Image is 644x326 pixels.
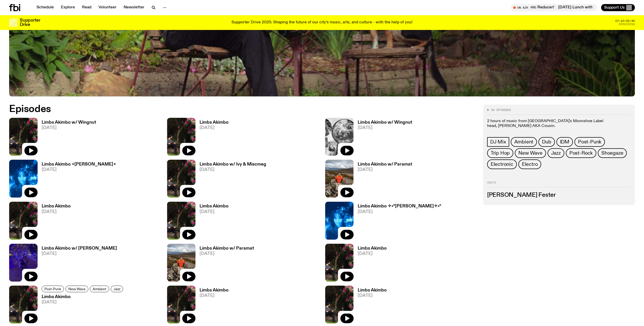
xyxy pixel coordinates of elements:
[9,105,424,114] h2: Episodes
[601,4,635,11] button: Support Us
[200,120,228,125] h3: Limbs Akimbo
[44,287,61,291] span: Post-Punk
[65,286,88,292] a: New Wave
[487,192,631,198] h3: [PERSON_NAME] Fester
[574,137,605,147] a: Post-Punk
[195,204,228,239] a: Limbs Akimbo[DATE]
[358,162,412,167] h3: Limbs Akimbo w/ Paramat
[200,126,228,130] span: [DATE]
[195,120,228,156] a: Limbs Akimbo[DATE]
[42,162,116,167] h3: Limbs Akimbo ⋆[PERSON_NAME]⋆
[38,295,125,323] a: Limbs Akimbo[DATE]
[9,286,38,323] img: Jackson sits at an outdoor table, legs crossed and gazing at a black and brown dog also sitting a...
[325,286,354,323] img: Jackson sits at an outdoor table, legs crossed and gazing at a black and brown dog also sitting a...
[200,252,254,256] span: [DATE]
[560,139,569,145] span: IDM
[9,118,38,156] img: Jackson sits at an outdoor table, legs crossed and gazing at a black and brown dog also sitting a...
[511,137,537,147] a: Ambient
[68,287,86,291] span: New Wave
[325,244,354,282] img: Jackson sits at an outdoor table, legs crossed and gazing at a black and brown dog also sitting a...
[195,246,254,282] a: Limbs Akimbo w/ Paramat[DATE]
[200,294,228,298] span: [DATE]
[514,139,534,145] span: Ambient
[358,246,387,251] h3: Limbs Akimbo
[358,168,412,172] span: [DATE]
[515,148,546,158] a: New Wave
[58,4,78,11] a: Explore
[111,286,123,292] a: Jazz
[354,162,412,198] a: Limbs Akimbo w/ Paramat[DATE]
[569,150,593,156] span: Post-Rock
[619,23,635,26] span: Remaining
[90,286,109,292] a: Ambient
[95,4,120,11] a: Volunteer
[42,126,96,130] span: [DATE]
[325,118,354,156] img: Image from 'Domebooks: Reflecting on Domebook 2' by Lloyd Kahn
[358,288,387,292] h3: Limbs Akimbo
[487,181,631,187] h2: Hosts
[42,252,117,256] span: [DATE]
[491,161,513,167] span: Electronic
[548,148,564,158] a: Jazz
[167,286,195,323] img: Jackson sits at an outdoor table, legs crossed and gazing at a black and brown dog also sitting a...
[167,160,195,198] img: Jackson sits at an outdoor table, legs crossed and gazing at a black and brown dog also sitting a...
[518,150,542,156] span: New Wave
[200,246,254,251] h3: Limbs Akimbo w/ Paramat
[491,109,511,111] span: 90 episodes
[358,204,441,208] h3: Limbs Akimbo ✧˖°[PERSON_NAME]✧˖°
[542,139,551,145] span: Dub
[487,159,517,169] a: Electronic
[354,246,387,282] a: Limbs Akimbo[DATE]
[200,162,266,167] h3: Limbs Akimbo w/ Ivy & Miscmeg
[42,204,71,208] h3: Limbs Akimbo
[38,246,117,282] a: Limbs Akimbo w/ [PERSON_NAME][DATE]
[34,4,57,11] a: Schedule
[232,20,412,25] p: Supporter Drive 2025: Shaping the future of our city’s music, arts, and culture - with the help o...
[167,118,195,156] img: Jackson sits at an outdoor table, legs crossed and gazing at a black and brown dog also sitting a...
[195,288,228,323] a: Limbs Akimbo[DATE]
[200,168,266,172] span: [DATE]
[358,120,412,125] h3: Limbs Akimbo w/ Wingnut
[42,300,125,304] span: [DATE]
[604,5,625,10] span: Support Us
[487,148,513,158] a: Trip Hop
[511,4,597,11] button: On Air[DATE] Lunch with [PERSON_NAME] ft. Sonic Reducer![DATE] Lunch with [PERSON_NAME] ft. Sonic...
[79,4,94,11] a: Read
[487,137,509,147] a: DJ Mix
[38,162,116,198] a: Limbs Akimbo ⋆[PERSON_NAME]⋆[DATE]
[487,119,631,128] p: 2 hours of music from [GEOGRAPHIC_DATA]'s Moonshoe Label head, [PERSON_NAME] AKA Cousin.
[42,120,96,125] h3: Limbs Akimbo w/ Wingnut
[42,246,117,251] h3: Limbs Akimbo w/ [PERSON_NAME]
[38,204,71,239] a: Limbs Akimbo[DATE]
[518,159,541,169] a: Electro
[20,18,40,27] h3: Supporter Drive
[113,287,120,291] span: Jazz
[358,252,387,256] span: [DATE]
[354,288,387,323] a: Limbs Akimbo[DATE]
[491,150,510,156] span: Trip Hop
[354,204,441,239] a: Limbs Akimbo ✧˖°[PERSON_NAME]✧˖°[DATE]
[93,287,106,291] span: Ambient
[200,210,228,214] span: [DATE]
[598,148,627,158] a: Shoegaze
[167,202,195,239] img: Jackson sits at an outdoor table, legs crossed and gazing at a black and brown dog also sitting a...
[551,150,561,156] span: Jazz
[538,137,555,147] a: Dub
[358,126,412,130] span: [DATE]
[358,210,441,214] span: [DATE]
[121,4,147,11] a: Newsletter
[42,286,64,292] a: Post-Punk
[566,148,596,158] a: Post-Rock
[200,204,228,208] h3: Limbs Akimbo
[42,295,125,299] h3: Limbs Akimbo
[200,288,228,292] h3: Limbs Akimbo
[354,120,412,156] a: Limbs Akimbo w/ Wingnut[DATE]
[615,20,635,22] span: 07:10:02:30
[490,139,506,145] span: DJ Mix
[9,202,38,239] img: Jackson sits at an outdoor table, legs crossed and gazing at a black and brown dog also sitting a...
[38,120,96,156] a: Limbs Akimbo w/ Wingnut[DATE]
[578,139,601,145] span: Post-Punk
[556,137,573,147] a: IDM
[522,161,538,167] span: Electro
[601,150,623,156] span: Shoegaze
